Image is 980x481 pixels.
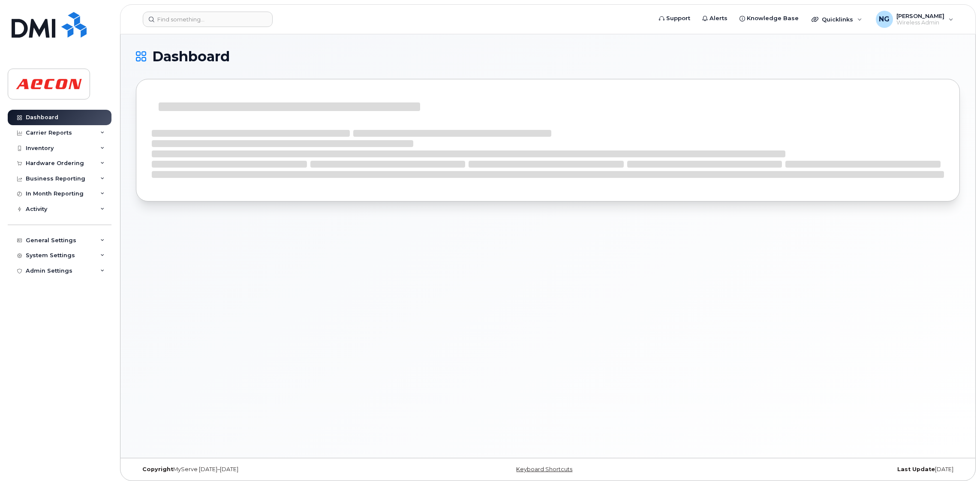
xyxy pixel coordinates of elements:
[136,466,411,473] div: MyServe [DATE]–[DATE]
[142,466,173,472] strong: Copyright
[516,466,572,472] a: Keyboard Shortcuts
[897,466,935,472] strong: Last Update
[152,50,230,63] span: Dashboard
[685,466,960,473] div: [DATE]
